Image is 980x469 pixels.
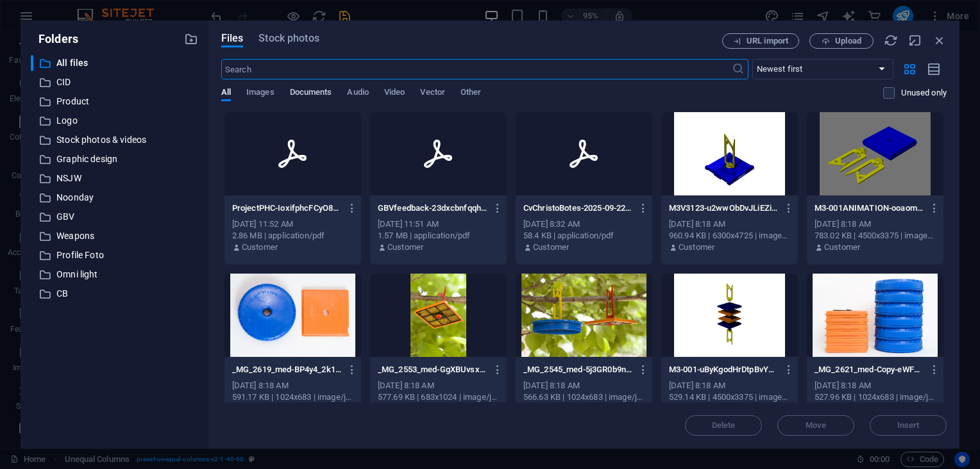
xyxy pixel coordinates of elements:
[747,37,788,45] span: URL import
[31,190,198,206] div: Noonday
[523,391,645,403] div: 566.63 KB | 1024x683 | image/jpeg
[31,151,198,167] div: Graphic design
[347,85,368,103] span: Audio
[933,33,947,47] i: Close
[809,33,874,49] button: Upload
[31,55,33,71] div: ​
[824,242,860,253] p: Customer
[669,230,790,242] div: 960.94 KB | 6300x4725 | image/jpeg
[290,85,332,103] span: Documents
[31,247,198,263] div: Profile Foto
[56,56,174,70] p: All files
[523,202,633,214] p: CvChristoBotes-2025-09-22-aMuexCfJWQ7GEhH0VWT1eQ.pdf
[232,230,353,242] div: 2.86 MB | application/pdf
[221,31,244,46] span: Files
[815,230,936,242] div: 783.02 KB | 4500x3375 | image/jpeg
[378,391,499,403] div: 577.69 KB | 683x1024 | image/jpeg
[378,230,499,242] div: 1.57 MB | application/pdf
[258,31,319,46] span: Stock photos
[221,85,231,103] span: All
[31,94,198,110] div: Product
[420,85,445,103] span: Vector
[669,391,790,403] div: 529.14 KB | 4500x3375 | image/jpeg
[31,267,198,283] div: Omni light
[246,85,275,103] span: Images
[56,210,174,224] p: GBV
[669,218,790,230] div: [DATE] 8:18 AM
[378,364,487,375] p: _MG_2553_med-GgXBUvsxVLAv0tM2p5sxPA.JPG
[184,32,198,46] i: Create new folder
[31,170,198,186] div: NSJW
[232,202,342,214] p: ProjectPHC-IoxifphcFCyO8rq18RQ6qg.pdf
[31,228,198,244] div: Weapons
[56,75,174,90] p: CID
[31,31,78,47] p: Folders
[815,364,924,375] p: _MG_2621_med-Copy-eWF5dwMKRJPdKAEfE6ha5A.JPG
[56,248,174,263] p: Profile Foto
[31,74,198,90] div: CID
[56,286,174,301] p: CB
[56,171,174,186] p: NSJW
[384,85,405,103] span: Video
[901,87,947,99] p: Displays only files that are not in use on the website. Files added during this session can still...
[242,242,278,253] p: Customer
[679,242,714,253] p: Customer
[669,202,779,214] p: M3V3123-u2wwObDvJLiEZi3hRnvkhA.jpg
[884,33,898,47] i: Reload
[835,37,861,45] span: Upload
[815,202,924,214] p: M3-001ANIMATION-ooaomfRyAAjp5xbuDG9GNg.jpg
[378,380,499,391] div: [DATE] 8:18 AM
[387,242,423,253] p: Customer
[31,286,198,302] div: CB
[56,94,174,109] p: Product
[31,132,198,148] div: Stock photos & videos
[221,59,732,79] input: Search
[669,364,779,375] p: M3-001-uByKgodHrDtpBvYGTT4AHw.jpg
[908,33,922,47] i: Minimize
[56,133,174,147] p: Stock photos & videos
[378,218,499,230] div: [DATE] 11:51 AM
[232,218,353,230] div: [DATE] 11:52 AM
[232,380,353,391] div: [DATE] 8:18 AM
[523,218,645,230] div: [DATE] 8:32 AM
[56,113,174,128] p: Logo
[56,229,174,243] p: Weapons
[232,391,353,403] div: 591.17 KB | 1024x683 | image/jpeg
[523,380,645,391] div: [DATE] 8:18 AM
[533,242,569,253] p: Customer
[56,267,174,282] p: Omni light
[56,152,174,167] p: Graphic design
[815,380,936,391] div: [DATE] 8:18 AM
[815,391,936,403] div: 527.96 KB | 1024x683 | image/jpeg
[669,380,790,391] div: [DATE] 8:18 AM
[31,209,198,225] div: GBV
[523,364,633,375] p: _MG_2545_med-5j3GR0b9nZsrxnix0sIZpQ.JPG
[460,85,481,103] span: Other
[378,202,487,214] p: GBVfeedback-23dxcbnfqqh4vlntsWWaZA.pdf
[722,33,799,49] button: URL import
[56,190,174,205] p: Noonday
[815,218,936,230] div: [DATE] 8:18 AM
[232,364,342,375] p: _MG_2619_med-BP4y4_2k1ZlKhsxImlyCVA.JPG
[523,230,645,242] div: 58.4 KB | application/pdf
[31,113,198,129] div: Logo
